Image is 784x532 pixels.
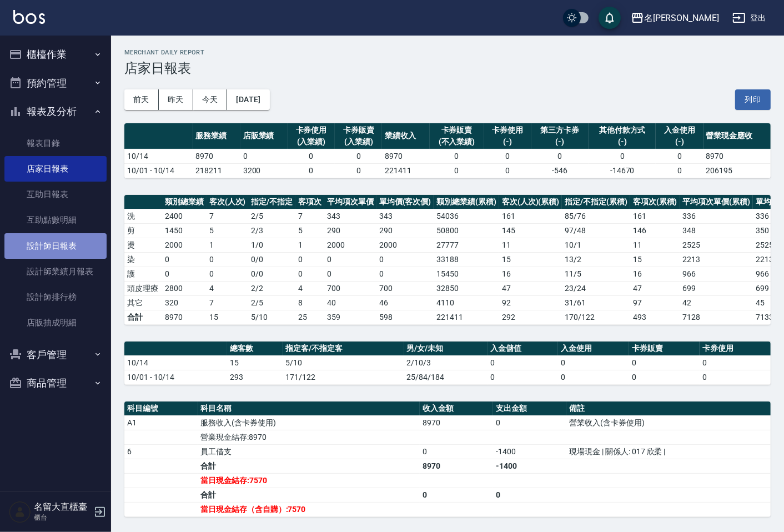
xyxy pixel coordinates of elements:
td: 4110 [434,295,499,310]
td: 50800 [434,223,499,238]
td: 5/10 [248,310,295,324]
td: -14670 [589,163,656,178]
button: 登出 [728,8,771,28]
td: 206195 [703,163,771,178]
td: 7 [295,209,324,223]
td: 15 [207,310,249,324]
td: 0 [700,355,771,370]
td: 0 [484,163,531,178]
td: 合計 [198,459,420,473]
a: 店家日報表 [4,156,107,182]
div: (-) [487,136,529,148]
td: 161 [499,209,562,223]
td: 8970 [703,149,771,163]
td: 8970 [382,149,429,163]
td: 700 [324,281,376,295]
div: 第三方卡券 [534,124,586,136]
td: 其它 [124,295,162,310]
th: 服務業績 [193,123,240,149]
td: 0 [493,415,566,430]
td: A1 [124,415,198,430]
td: 2400 [162,209,207,223]
div: 卡券販賣 [433,124,481,136]
td: 23 / 24 [562,281,630,295]
td: 293 [227,370,283,384]
td: 10/14 [124,355,227,370]
td: 1 / 0 [248,238,295,252]
table: a dense table [124,123,771,178]
td: 359 [324,310,376,324]
td: 服務收入(含卡券使用) [198,415,420,430]
th: 卡券販賣 [629,342,700,356]
th: 科目編號 [124,401,198,416]
td: 0 [656,163,703,178]
th: 營業現金應收 [703,123,771,149]
div: (-) [659,136,700,148]
td: 92 [499,295,562,310]
h2: Merchant Daily Report [124,49,771,56]
td: -546 [531,163,589,178]
td: 170/122 [562,310,630,324]
td: 現場現金 | 關係人: 017 欣柔 | [566,444,771,459]
td: 2000 [324,238,376,252]
a: 報表目錄 [4,131,107,156]
th: 業績收入 [382,123,429,149]
td: 剪 [124,223,162,238]
button: save [599,7,621,29]
td: 0 [288,163,335,178]
th: 收入金額 [420,401,493,416]
td: 8970 [420,459,493,473]
div: 入金使用 [659,124,700,136]
button: 客戶管理 [4,340,107,369]
div: (-) [534,136,586,148]
td: 洗 [124,209,162,223]
th: 總客數 [227,342,283,356]
td: 218211 [193,163,240,178]
a: 設計師日報表 [4,233,107,259]
div: 卡券使用 [487,124,529,136]
div: (-) [591,136,653,148]
td: 0 [288,149,335,163]
th: 卡券使用 [700,342,771,356]
td: 頭皮理療 [124,281,162,295]
td: 85 / 76 [562,209,630,223]
td: -1400 [493,444,566,459]
td: 161 [630,209,680,223]
td: 13 / 2 [562,252,630,267]
td: 護 [124,267,162,281]
td: 15450 [434,267,499,281]
th: 平均項次單價 [324,195,376,209]
td: 0 [558,370,629,384]
td: 8 [295,295,324,310]
a: 互助點數明細 [4,207,107,233]
td: 染 [124,252,162,267]
td: 54036 [434,209,499,223]
td: 966 [680,267,753,281]
td: 2213 [680,252,753,267]
td: 4 [207,281,249,295]
td: 7 [207,209,249,223]
td: 0 [629,370,700,384]
img: Person [9,501,31,523]
td: 11 / 5 [562,267,630,281]
td: 5 [295,223,324,238]
th: 客次(人次)(累積) [499,195,562,209]
div: (入業績) [338,136,379,148]
td: 2 / 5 [248,209,295,223]
td: 7 [207,295,249,310]
h5: 名留大直櫃臺 [34,501,91,513]
td: 40 [324,295,376,310]
td: 0 [324,267,376,281]
td: 97 / 48 [562,223,630,238]
th: 客項次 [295,195,324,209]
button: 列印 [735,89,771,110]
td: 2000 [376,238,434,252]
td: 0 [335,163,382,178]
td: 2525 [680,238,753,252]
td: 1 [295,238,324,252]
a: 設計師業績月報表 [4,259,107,284]
td: 25 [295,310,324,324]
td: 348 [680,223,753,238]
a: 店販抽成明細 [4,310,107,335]
th: 男/女/未知 [404,342,488,356]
